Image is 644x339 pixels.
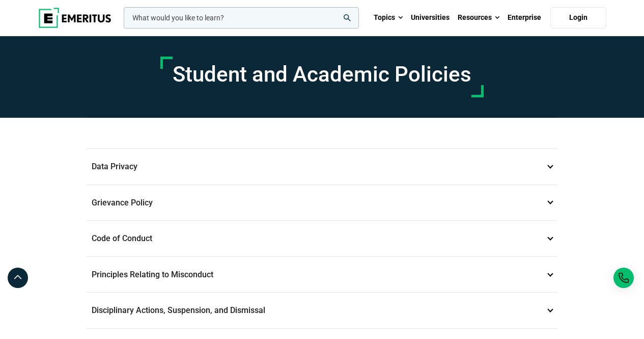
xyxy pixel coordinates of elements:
[87,293,557,328] p: Disciplinary Actions, Suspension, and Dismissal
[87,257,557,293] p: Principles Relating to Misconduct
[87,185,557,221] p: Grievance Policy
[550,7,606,29] a: Login
[87,221,557,256] p: Code of Conduct
[87,149,557,185] p: Data Privacy
[124,7,359,29] input: woocommerce-product-search-field-0
[173,62,471,87] h1: Student and Academic Policies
